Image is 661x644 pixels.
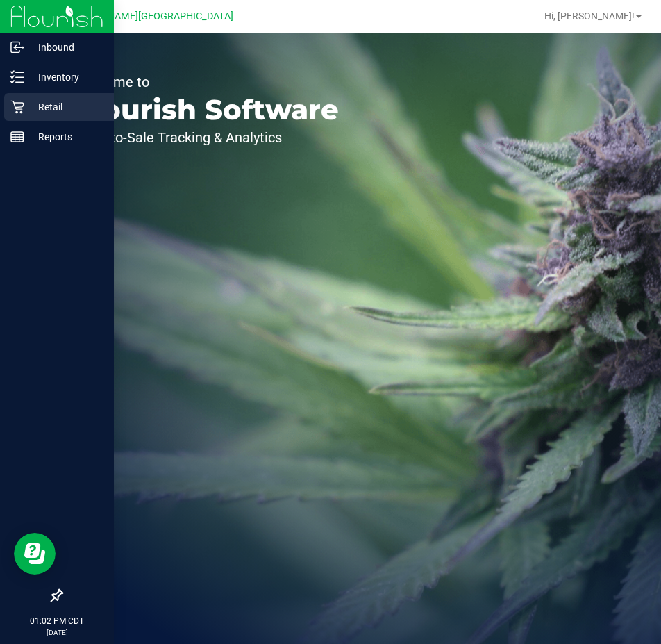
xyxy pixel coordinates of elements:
[544,10,635,22] span: Hi, [PERSON_NAME]!
[75,131,339,145] p: Seed-to-Sale Tracking & Analytics
[24,129,108,145] p: Reports
[24,39,108,56] p: Inbound
[14,533,56,575] iframe: Resource center
[75,75,339,89] p: Welcome to
[10,70,24,84] inline-svg: Inventory
[50,10,233,22] span: Ft [PERSON_NAME][GEOGRAPHIC_DATA]
[10,130,24,144] inline-svg: Reports
[6,615,108,627] p: 01:02 PM CDT
[6,627,108,638] p: [DATE]
[10,40,24,54] inline-svg: Inbound
[24,69,108,85] p: Inventory
[10,100,24,114] inline-svg: Retail
[75,96,339,124] p: Flourish Software
[24,99,108,115] p: Retail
